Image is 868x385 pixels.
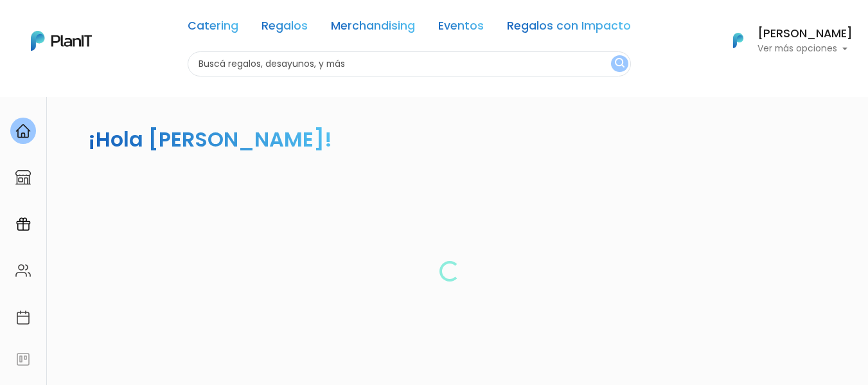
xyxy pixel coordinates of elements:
[716,24,853,57] button: PlanIt Logo [PERSON_NAME] Ver más opciones
[331,21,415,36] a: Merchandising
[15,263,31,278] img: people-662611757002400ad9ed0e3c099ab2801c6687ba6c219adb57efc949bc21e19d.svg
[88,125,332,154] h2: ¡Hola [PERSON_NAME]!
[10,211,36,237] div: PlanITGo
[757,44,853,53] p: Ver más opciones
[10,258,36,284] div: Colaboradores
[188,21,238,36] a: Catering
[15,310,31,325] img: calendar-87d922413cdce8b2cf7b7f5f62616a5cf9e4887200fb71536465627b3292af00.svg
[15,352,31,367] img: feedback-78b5a0c8f98aac82b08bfc38622c3050aee476f2c9584af64705fc4e61158814.svg
[10,165,36,191] div: Dashboard
[757,28,853,40] h6: [PERSON_NAME]
[15,123,31,139] img: home-e721727adea9d79c4d83392d1f703f7f8bce08238fde08b1acbfd93340b81755.svg
[188,51,631,76] input: Buscá regalos, desayunos, y más
[10,304,36,330] div: Calendario
[10,118,36,144] div: Home
[438,21,484,36] a: Eventos
[15,217,31,232] img: campaigns-02234683943229c281be62815700db0a1741e53638e28bf9629b52c665b00959.svg
[261,21,308,36] a: Regalos
[724,26,752,55] img: PlanIt Logo
[615,58,624,70] img: search_button-432b6d5273f82d61273b3651a40e1bd1b912527efae98b1b7a1b2c0702e16a8d.svg
[15,170,31,185] img: marketplace-4ceaa7011d94191e9ded77b95e3339b90024bf715f7c57f8cf31f2d8c509eaba.svg
[31,31,92,51] img: PlanIt Logo
[507,21,631,36] a: Regalos con Impacto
